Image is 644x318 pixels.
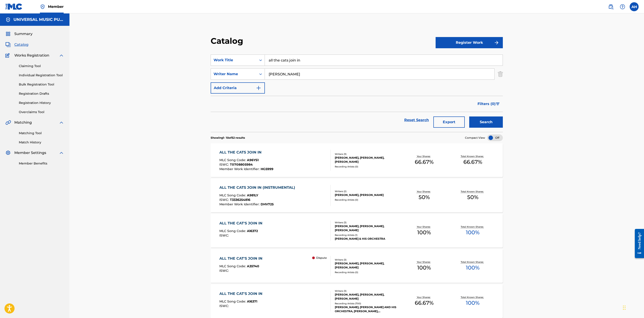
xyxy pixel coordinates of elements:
a: Matching Tool [19,131,64,136]
div: [PERSON_NAME], [PERSON_NAME] AND HIS ORCHESTRA, [PERSON_NAME], [PERSON_NAME], [PERSON_NAME] [335,305,400,313]
div: [PERSON_NAME], [PERSON_NAME], [PERSON_NAME] [335,293,400,301]
img: Member Settings [5,150,11,156]
span: 66.67 % [463,158,482,166]
span: Member Work Identifier : [219,167,261,171]
a: Registration History [19,101,64,105]
span: HG5999 [261,167,273,171]
img: 9d2ae6d4665cec9f34b9.svg [256,85,261,91]
div: [PERSON_NAME], [PERSON_NAME] [335,193,400,197]
div: [PERSON_NAME], [PERSON_NAME], [PERSON_NAME] [335,156,400,164]
span: 100 % [466,264,480,272]
p: Total Known Shares: [461,296,485,299]
span: DHV725 [261,202,274,206]
img: f7272a7cc735f4ea7f67.svg [494,40,499,45]
div: [PERSON_NAME], [PERSON_NAME], [PERSON_NAME] [335,224,400,232]
span: ISWC : [219,162,230,167]
img: Summary [5,31,11,37]
span: ISWC : [219,233,230,237]
img: MLC Logo [5,3,23,10]
div: Recording Artists ( 700 ) [335,302,400,305]
img: expand [59,53,64,58]
span: ISWC : [219,304,230,308]
span: 100 % [466,299,480,307]
a: ALL THE CAT'S JOIN INMLC Song Code:A16371ISWC:Writers (3)[PERSON_NAME], [PERSON_NAME], [PERSON_NA... [211,284,503,318]
span: 50 % [467,193,478,201]
p: Total Known Shares: [461,190,485,193]
span: Member Work Identifier : [219,202,261,206]
button: Filters (0) [475,98,503,110]
span: A16372 [247,229,258,233]
a: Reset Search [402,115,431,125]
button: Export [433,116,465,128]
div: Work Title [214,57,254,63]
div: Writer Name [214,71,254,77]
a: Registration Drafts [19,91,64,96]
a: Match History [19,140,64,145]
div: ALL THE CATS JOIN IN (INSTRUMENTAL) [219,185,297,190]
div: [PERSON_NAME], [PERSON_NAME], [PERSON_NAME] [335,261,400,270]
p: Your Shares: [417,190,432,193]
a: ALL THE CAT'S JOIN INMLC Song Code:A16372ISWC:Writers (3)[PERSON_NAME], [PERSON_NAME], [PERSON_NA... [211,214,503,248]
img: Delete Criterion [498,68,503,80]
a: Bulk Registration Tool [19,82,64,87]
p: Total Known Shares: [461,155,485,158]
p: Your Shares: [417,296,432,299]
span: MLC Song Code : [219,229,247,233]
span: A981LY [247,193,258,197]
div: Help [618,2,627,11]
img: expand [59,120,64,125]
a: ALL THE CATS JOIN INMLC Song Code:A96YS1ISWC:T0708805984Member Work Identifier:HG5999Writers (3)[... [211,143,503,177]
span: A96YS1 [247,158,259,162]
div: Writers ( 2 ) [335,190,400,193]
img: filter [496,103,500,105]
a: CatalogCatalog [5,42,28,47]
span: A35740 [247,264,259,268]
span: 66.67 % [415,299,434,307]
div: ALL THE CAT'S JOIN IN [219,221,265,226]
img: help [620,4,625,9]
span: 50 % [419,193,430,201]
button: Register Work [436,37,503,48]
span: 66.67 % [415,158,434,166]
a: Overclaims Tool [19,110,64,114]
img: Catalog [5,42,11,47]
p: Total Known Shares: [461,260,485,264]
a: Member Benefits [19,161,64,166]
iframe: Resource Center [631,225,644,261]
span: A16371 [247,299,257,303]
h5: UNIVERSAL MUSIC PUB GROUP [13,17,64,22]
a: Public Search [606,2,615,11]
img: Accounts [5,17,11,22]
div: ALL THE CATS JOIN IN [219,150,273,155]
span: 100 % [417,228,431,237]
span: MLC Song Code : [219,158,247,162]
div: ALL THE CAT'S JOIN IN [219,291,265,296]
p: Your Shares: [417,155,432,158]
span: T3336254816 [230,198,250,202]
img: expand [59,150,64,156]
iframe: Chat Widget [622,296,644,318]
p: Dispute [316,256,327,260]
div: Writers ( 3 ) [335,152,400,156]
span: MLC Song Code : [219,299,247,303]
p: Total Known Shares: [461,225,485,228]
a: Claiming Tool [19,64,64,68]
img: Works Registration [5,53,11,58]
div: Writers ( 3 ) [335,258,400,261]
button: Add Criteria [211,82,265,94]
span: Summary [14,31,32,37]
span: Member [48,4,64,9]
div: Recording Artists ( 0 ) [335,271,400,274]
div: User Menu [630,2,639,11]
span: MLC Song Code : [219,264,247,268]
div: Writers ( 3 ) [335,221,400,224]
p: Showing 1 - 10 of 52 results [211,136,245,140]
div: ALL THE CAT'S JOIN IN [219,256,265,261]
p: Your Shares: [417,225,432,228]
a: Individual Registration Tool [19,73,64,78]
span: T0708805984 [230,162,253,167]
a: SummarySummary [5,31,32,37]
